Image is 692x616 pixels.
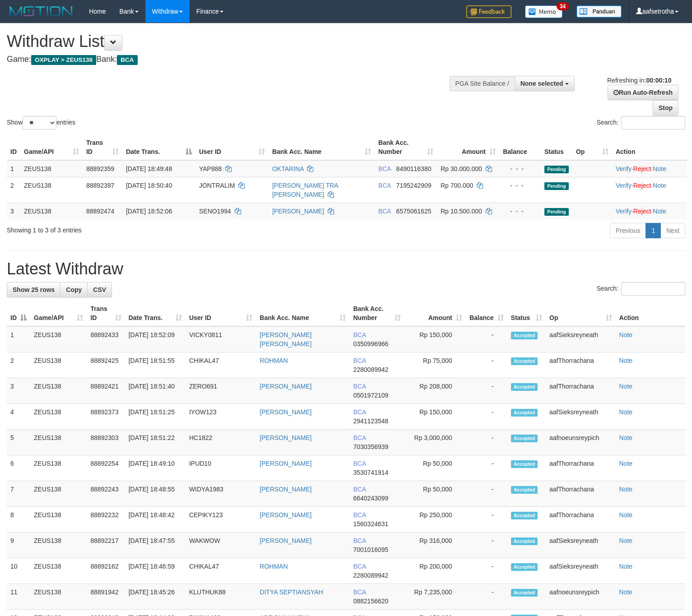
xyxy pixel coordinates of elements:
td: aafSieksreyneath [546,404,616,430]
span: 88892359 [86,165,114,172]
span: BCA [353,460,366,467]
td: aafThorrachana [546,507,616,533]
a: Verify [616,182,632,189]
a: ROHMAN [260,357,288,364]
td: 3 [7,378,30,404]
span: Copy 7030356939 to clipboard [353,443,388,450]
span: Accepted [511,486,538,494]
a: Note [619,511,633,519]
a: Run Auto-Refresh [608,85,678,100]
a: Note [653,208,666,215]
th: Date Trans.: activate to sort column descending [122,134,195,160]
span: BCA [353,331,366,338]
td: ZEUS138 [30,378,87,404]
th: Action [612,134,687,160]
span: Accepted [511,383,538,391]
input: Search: [621,116,685,130]
td: [DATE] 18:48:55 [125,481,186,507]
td: ZEUS138 [30,326,87,352]
td: aafThorrachana [546,378,616,404]
td: VICKY0811 [186,326,256,352]
select: Showentries [23,116,56,130]
input: Search: [621,282,685,296]
td: 2 [7,352,30,378]
td: [DATE] 18:51:22 [125,430,186,455]
th: Status [541,134,572,160]
th: Balance [499,134,541,160]
strong: 00:00:10 [646,77,671,84]
a: Note [619,383,633,390]
span: Copy 0882156620 to clipboard [353,597,388,605]
a: Note [619,588,633,596]
label: Search: [597,282,685,296]
span: Accepted [511,512,538,519]
a: [PERSON_NAME] [272,208,324,215]
td: 88892303 [87,430,125,455]
a: [PERSON_NAME] [260,383,311,390]
span: SENO1994 [199,208,231,215]
span: OXPLAY > ZEUS138 [31,55,96,65]
a: [PERSON_NAME] [260,460,311,467]
td: 7 [7,481,30,507]
span: Accepted [511,460,538,468]
td: IYOW123 [186,404,256,430]
th: Op: activate to sort column ascending [572,134,612,160]
td: KLUTHUK88 [186,584,256,610]
td: CEPIKY123 [186,507,256,533]
td: CHIKAL47 [186,558,256,584]
td: ZEUS138 [30,533,87,558]
th: Trans ID: activate to sort column ascending [87,301,125,326]
td: 3 [7,203,20,219]
td: · · [612,177,687,203]
span: BCA [353,434,366,441]
span: Rp 10.500.000 [441,208,482,215]
td: HC1822 [186,430,256,455]
td: Rp 150,000 [404,326,466,352]
th: Trans ID: activate to sort column ascending [83,134,122,160]
span: Show 25 rows [13,286,55,293]
td: aafSieksreyneath [546,558,616,584]
span: BCA [353,357,366,364]
td: - [466,352,507,378]
a: OKTARINA [272,165,304,172]
td: 10 [7,558,30,584]
th: Bank Acc. Name: activate to sort column ascending [256,301,349,326]
a: Note [619,408,633,416]
div: Showing 1 to 3 of 3 entries [7,222,282,235]
td: 8 [7,507,30,533]
td: 88891942 [87,584,125,610]
a: Note [653,182,666,189]
td: - [466,455,507,481]
a: Reject [633,208,651,215]
td: 11 [7,584,30,610]
th: Bank Acc. Number: activate to sort column ascending [375,134,437,160]
img: Button%20Memo.svg [525,5,563,18]
span: BCA [353,408,366,416]
span: BCA [353,563,366,570]
td: Rp 7,235,000 [404,584,466,610]
td: ZEUS138 [30,558,87,584]
th: User ID: activate to sort column ascending [186,301,256,326]
span: None selected [520,80,563,87]
span: Copy 8490116380 to clipboard [396,165,432,172]
a: Next [660,223,685,238]
a: [PERSON_NAME] [PERSON_NAME] [260,331,311,347]
span: Copy 6640243099 to clipboard [353,495,388,502]
a: Reject [633,182,651,189]
td: [DATE] 18:51:25 [125,404,186,430]
td: aafSieksreyneath [546,326,616,352]
td: 88892254 [87,455,125,481]
td: 6 [7,455,30,481]
td: aafnoeunsreypich [546,584,616,610]
td: 88892232 [87,507,125,533]
td: - [466,430,507,455]
div: PGA Site Balance / [450,76,515,91]
td: [DATE] 18:47:55 [125,533,186,558]
span: CSV [93,286,106,293]
span: Rp 700.000 [441,182,473,189]
th: Amount: activate to sort column ascending [404,301,466,326]
td: WIDYA1983 [186,481,256,507]
a: Verify [616,165,632,172]
a: [PERSON_NAME] [260,511,311,519]
div: - - - [503,181,537,190]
